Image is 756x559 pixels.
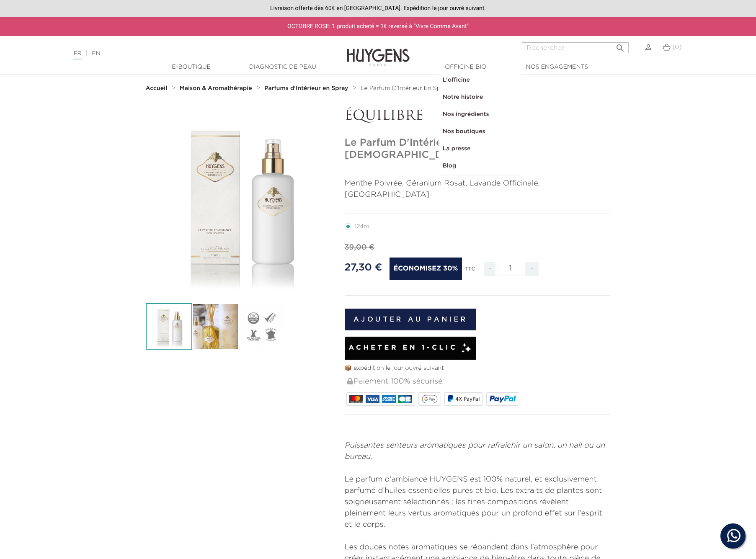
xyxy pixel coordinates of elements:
[241,63,325,72] a: Diagnostic de peau
[146,85,169,92] a: Accueil
[361,85,523,92] a: Le Parfum D'Intérieur En Spray [DEMOGRAPHIC_DATA]
[439,123,522,140] a: Nos boutiques
[382,395,396,403] img: AMEX
[515,63,599,72] a: Nos engagements
[390,258,462,280] span: Économisez 30%
[345,364,611,373] p: 📦 expédition le jour ouvré suivant
[345,137,611,161] h1: Le Parfum D'Intérieur En Spray [DEMOGRAPHIC_DATA]
[146,303,192,350] img: Le Parfum D'Intérieur En Spray Temple
[522,42,629,53] input: Rechercher
[613,40,628,51] button: 
[180,85,254,92] a: Maison & Aromathérapie
[264,85,350,92] a: Parfums d'Intérieur en Spray
[422,395,438,403] img: google_pay
[345,309,477,330] button: Ajouter au panier
[398,395,412,403] img: CB_NATIONALE
[180,85,252,91] strong: Maison & Aromathérapie
[345,244,375,251] span: 39,00 €
[345,442,605,461] em: Puissantes senteurs aromatiques pour rafraîchir un salon, un hall ou un bureau.
[455,396,480,402] span: 4X PayPal
[264,85,348,91] strong: Parfums d'Intérieur en Spray
[345,223,381,230] label: 124ml
[345,474,611,531] p: Le parfum d’ambiance HUYGENS est 100% naturel, et exclusivement parfumé d’huiles essentielles pur...
[498,261,523,276] input: Quantité
[439,140,522,157] a: La presse
[345,263,382,273] span: 27,30 €
[146,85,168,91] strong: Accueil
[347,378,353,384] img: Paiement 100% sécurisé
[345,108,611,124] p: ÉQUILIBRE
[525,262,539,276] span: +
[615,41,625,51] i: 
[439,106,522,123] a: Nos ingrédients
[361,85,523,91] span: Le Parfum D'Intérieur En Spray [DEMOGRAPHIC_DATA]
[366,395,379,403] img: VISA
[345,178,611,201] p: Menthe Poivrée, Géranium Rosat, Lavande Officinale, [GEOGRAPHIC_DATA]
[349,395,363,403] img: MASTERCARD
[92,51,100,57] a: EN
[73,51,81,59] a: FR
[346,373,611,391] div: Paiement 100% sécurisé
[150,63,233,72] a: E-Boutique
[464,260,475,283] div: TTC
[439,72,522,89] a: L'officine
[484,262,495,276] span: -
[424,63,508,72] a: Officine Bio
[69,49,309,59] div: |
[439,89,522,106] a: Notre histoire
[673,44,682,50] span: (0)
[439,157,522,175] a: Blog
[347,35,410,67] img: Huygens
